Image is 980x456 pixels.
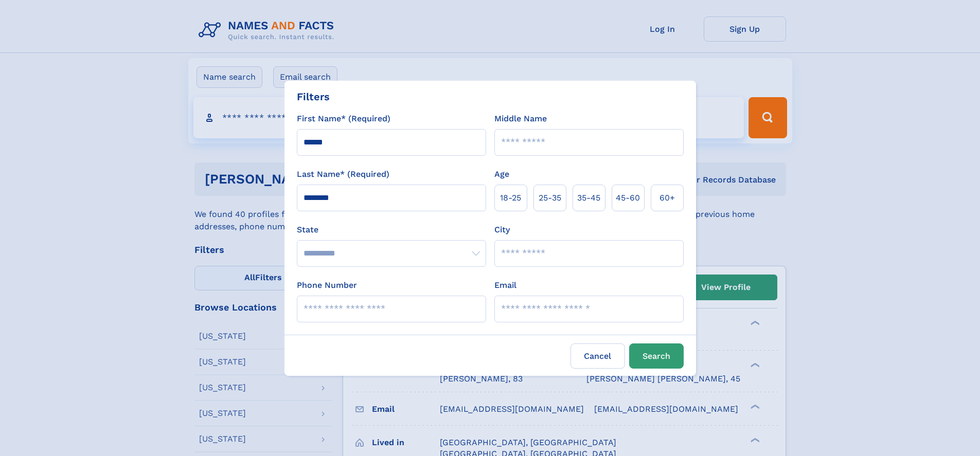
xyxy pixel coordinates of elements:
label: Email [494,279,516,291]
div: Filters [297,89,330,104]
label: City [494,224,510,236]
button: Search [629,343,684,369]
label: Age [494,168,509,180]
span: 25‑35 [539,192,561,204]
label: Middle Name [494,113,547,125]
label: Cancel [571,343,625,369]
label: Last Name* (Required) [297,168,389,180]
label: State [297,224,486,236]
span: 60+ [660,192,675,204]
span: 18‑25 [500,192,521,204]
span: 45‑60 [616,192,640,204]
label: First Name* (Required) [297,113,390,125]
span: 35‑45 [577,192,600,204]
label: Phone Number [297,279,357,291]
